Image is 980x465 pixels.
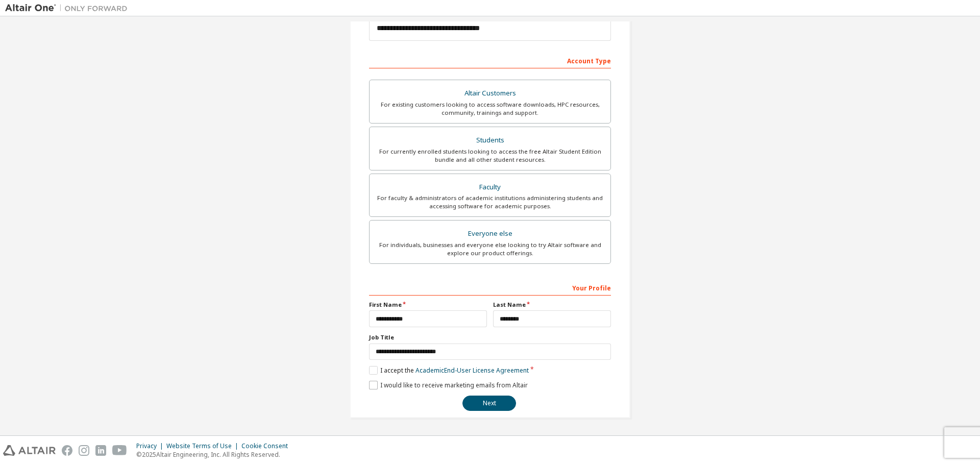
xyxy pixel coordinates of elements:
[112,445,127,456] img: youtube.svg
[369,279,611,296] div: Your Profile
[376,133,604,148] div: Students
[376,101,604,117] div: For existing customers looking to access software downloads, HPC resources, community, trainings ...
[493,301,611,309] label: Last Name
[415,366,529,375] a: Academic End-User License Agreement
[136,442,166,450] div: Privacy
[369,301,487,309] label: First Name
[95,445,106,456] img: linkedin.svg
[376,180,604,194] div: Faculty
[3,445,56,456] img: altair_logo.svg
[462,396,516,411] button: Next
[136,450,294,459] p: © 2025 Altair Engineering, Inc. All Rights Reserved.
[376,194,604,210] div: For faculty & administrators of academic institutions administering students and accessing softwa...
[369,366,529,375] label: I accept the
[5,3,133,13] img: Altair One
[369,333,611,341] label: Job Title
[62,445,72,456] img: facebook.svg
[376,148,604,164] div: For currently enrolled students looking to access the free Altair Student Edition bundle and all ...
[376,241,604,257] div: For individuals, businesses and everyone else looking to try Altair software and explore our prod...
[376,86,604,101] div: Altair Customers
[369,52,611,68] div: Account Type
[376,227,604,241] div: Everyone else
[166,442,241,450] div: Website Terms of Use
[369,381,528,389] label: I would like to receive marketing emails from Altair
[241,442,294,450] div: Cookie Consent
[79,445,89,456] img: instagram.svg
